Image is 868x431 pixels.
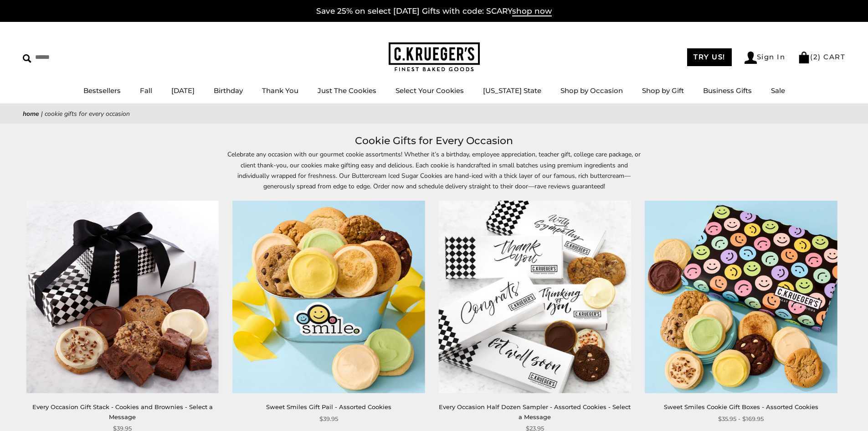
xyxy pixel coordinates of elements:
img: C.KRUEGER'S [389,42,480,72]
a: [DATE] [171,86,195,95]
a: Fall [140,86,152,95]
p: Celebrate any occasion with our gourmet cookie assortments! Whether it’s a birthday, employee app... [225,149,644,191]
a: Shop by Gift [642,86,684,95]
a: [US_STATE] State [483,86,541,95]
a: Every Occasion Half Dozen Sampler - Assorted Cookies - Select a Message [439,403,631,420]
a: (2) CART [798,52,845,61]
nav: breadcrumbs [23,109,845,119]
a: Sweet Smiles Gift Pail - Assorted Cookies [266,403,391,410]
span: $35.95 - $169.95 [718,414,764,424]
a: Birthday [214,86,243,95]
a: Business Gifts [703,86,752,95]
a: Sweet Smiles Cookie Gift Boxes - Assorted Cookies [664,403,818,410]
span: 2 [813,52,818,61]
a: Shop by Occasion [560,86,623,95]
a: Just The Cookies [318,86,376,95]
img: Sweet Smiles Cookie Gift Boxes - Assorted Cookies [645,201,837,393]
span: Cookie Gifts for Every Occasion [45,109,130,118]
img: Account [745,52,757,64]
img: Search [23,54,31,63]
h1: Cookie Gifts for Every Occasion [36,133,832,149]
span: shop now [512,6,552,16]
img: Bag [798,52,810,63]
a: Save 25% on select [DATE] Gifts with code: SCARYshop now [316,6,552,16]
a: Every Occasion Gift Stack - Cookies and Brownies - Select a Message [32,403,213,420]
img: Every Occasion Half Dozen Sampler - Assorted Cookies - Select a Message [439,201,631,393]
input: Search [23,50,131,64]
a: Home [23,109,39,118]
a: Sale [771,86,785,95]
img: Sweet Smiles Gift Pail - Assorted Cookies [232,201,425,393]
a: Bestsellers [83,86,121,95]
a: TRY US! [687,48,732,66]
a: Select Your Cookies [395,86,464,95]
img: Every Occasion Gift Stack - Cookies and Brownies - Select a Message [26,201,219,393]
span: | [41,109,43,118]
a: Sign In [745,52,786,64]
span: $39.95 [319,414,338,424]
a: Thank You [262,86,298,95]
